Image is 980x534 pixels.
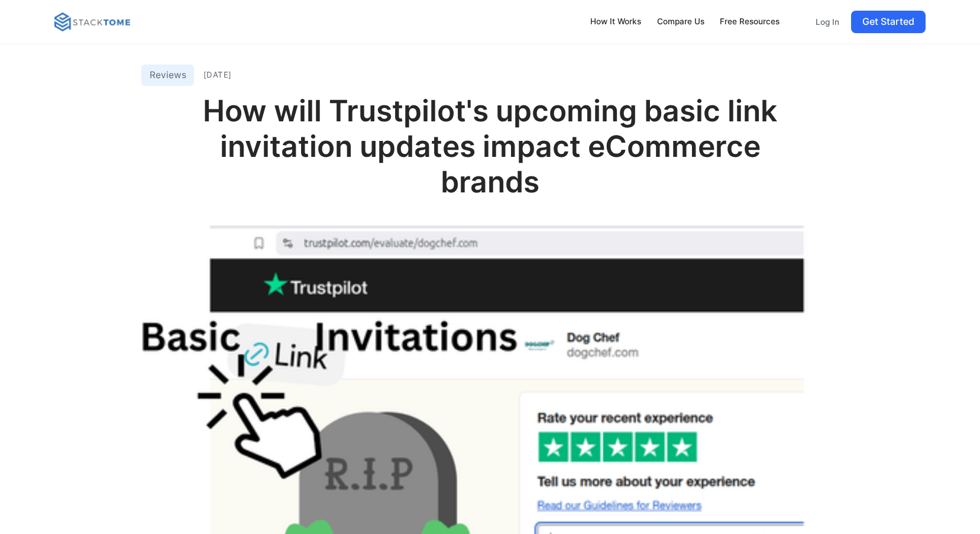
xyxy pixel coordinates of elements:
[651,9,710,34] a: Compare Us
[657,15,704,28] div: Compare Us
[590,15,641,28] div: How It Works
[584,9,646,34] a: How It Works
[203,71,232,79] p: [DATE]
[141,94,838,220] h1: How will Trustpilot's upcoming basic link invitation updates impact eCommerce brands
[851,11,926,33] a: Get Started
[720,15,780,28] div: Free Resources
[714,9,785,34] a: Free Resources
[809,11,846,33] a: Log In
[816,17,839,27] p: Log In
[150,67,186,83] p: Reviews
